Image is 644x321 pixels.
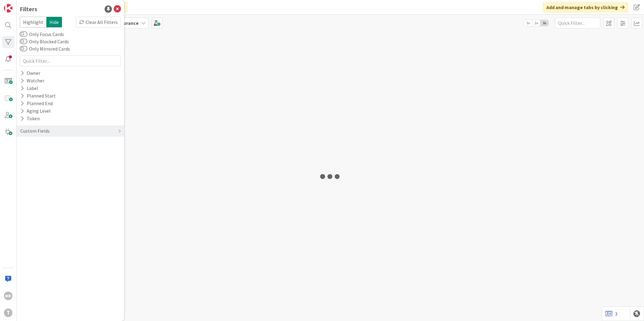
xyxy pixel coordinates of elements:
div: Planned Start [20,92,56,100]
div: Owner [20,69,41,77]
span: Highlight [20,17,46,28]
div: T [4,309,12,317]
a: 3 [605,310,617,317]
span: 3x [540,20,548,26]
input: Quick Filter... [20,55,121,66]
div: Clear All Filters [76,17,121,28]
div: MR [4,292,12,300]
button: Only Blocked Cards [20,38,27,45]
input: Quick Filter... [555,18,600,28]
div: Filters [20,5,37,14]
label: Only Focus Cards [20,31,64,38]
div: Watcher [20,77,45,84]
div: Add and manage tabs by clicking [543,2,628,13]
img: Visit kanbanzone.com [4,4,12,12]
label: Only Blocked Cards [20,38,69,45]
div: Token [20,115,40,122]
span: 2x [532,20,540,26]
div: Planned End [20,100,53,107]
button: Only Focus Cards [20,31,27,37]
div: Custom Fields [20,127,50,135]
div: Label [20,84,39,92]
span: Hide [46,17,62,28]
label: Only Mirrored Cards [20,45,70,52]
button: Only Mirrored Cards [20,46,27,52]
span: 1x [524,20,532,26]
div: Aging Level [20,107,51,115]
